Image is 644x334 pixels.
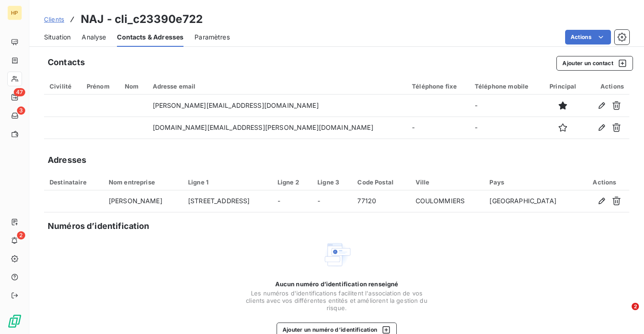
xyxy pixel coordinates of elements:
[153,83,401,90] div: Adresse email
[410,190,484,212] td: COULOMMIERS
[312,190,352,212] td: -
[103,190,183,212] td: [PERSON_NAME]
[245,289,428,312] span: Les numéros d'identifications facilitent l'association de vos clients avec vos différentes entité...
[109,178,177,186] div: Nom entreprise
[50,83,76,90] div: Civilité
[632,303,639,310] span: 2
[556,56,633,71] button: Ajouter un contact
[81,11,203,28] h3: NAJ - cli_c23390e722
[183,190,272,212] td: [STREET_ADDRESS]
[7,90,22,105] a: 47
[412,83,464,90] div: Téléphone fixe
[272,190,312,212] td: -
[44,16,64,23] span: Clients
[117,33,183,42] span: Contacts & Adresses
[87,83,114,90] div: Prénom
[317,178,346,186] div: Ligne 3
[406,117,469,139] td: -
[44,33,71,42] span: Situation
[275,280,399,288] span: Aucun numéro d’identification renseigné
[14,88,25,96] span: 47
[147,95,407,117] td: [PERSON_NAME][EMAIL_ADDRESS][DOMAIN_NAME]
[565,30,611,45] button: Actions
[489,178,574,186] div: Pays
[48,154,86,167] h5: Adresses
[547,83,578,90] div: Principal
[7,314,22,328] img: Logo LeanPay
[17,231,25,239] span: 2
[416,178,479,186] div: Ville
[82,33,106,42] span: Analyse
[475,83,536,90] div: Téléphone mobile
[7,108,22,123] a: 3
[44,15,64,24] a: Clients
[357,178,404,186] div: Code Postal
[469,95,542,117] td: -
[188,178,266,186] div: Ligne 1
[469,117,542,139] td: -
[48,56,85,69] h5: Contacts
[194,33,230,42] span: Paramètres
[50,178,98,186] div: Destinataire
[322,240,351,269] img: Empty state
[613,303,635,325] iframe: Intercom live chat
[352,190,410,212] td: 77120
[585,178,624,186] div: Actions
[278,178,306,186] div: Ligne 2
[7,6,22,20] div: HP
[17,106,25,115] span: 3
[125,83,142,90] div: Nom
[589,83,624,90] div: Actions
[48,220,150,233] h5: Numéros d’identification
[484,190,579,212] td: [GEOGRAPHIC_DATA]
[147,117,407,139] td: [DOMAIN_NAME][EMAIL_ADDRESS][PERSON_NAME][DOMAIN_NAME]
